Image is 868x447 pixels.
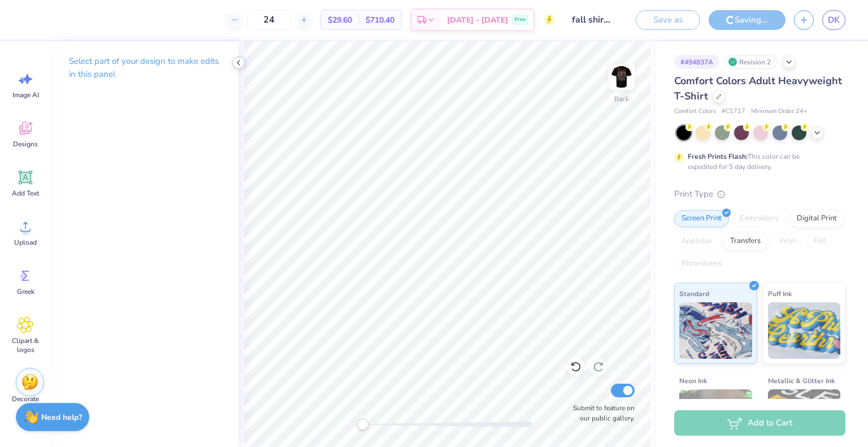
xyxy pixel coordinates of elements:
span: DK [828,14,840,27]
span: Puff Ink [768,288,792,300]
span: Standard [679,288,709,300]
input: Untitled Design [563,8,619,31]
div: Accessibility label [357,419,368,430]
div: Transfers [723,233,768,250]
span: Greek [17,287,34,296]
span: Neon Ink [679,375,707,387]
span: Add Text [12,189,39,198]
span: Comfort Colors Adult Heavyweight T-Shirt [674,74,842,103]
label: Submit to feature on our public gallery. [567,403,635,423]
span: Minimum Order: 24 + [751,107,808,116]
p: Select part of your design to make edits in this panel [69,55,220,81]
img: Back [610,66,633,88]
div: Vinyl [771,233,803,250]
span: Clipart & logos [7,336,44,354]
span: # C1717 [722,107,745,116]
div: Back [614,94,629,104]
div: Foil [806,233,833,250]
img: Neon Ink [679,389,752,446]
span: Upload [14,238,37,247]
span: $29.60 [328,14,352,26]
div: # 494837A [674,55,719,69]
strong: Fresh Prints Flash: [688,152,748,161]
span: Decorate [12,394,39,403]
div: Revision 2 [725,55,777,69]
img: Puff Ink [768,302,841,359]
span: Comfort Colors [674,107,716,116]
div: This color can be expedited for 5 day delivery. [688,151,827,172]
span: [DATE] - [DATE] [447,14,508,26]
div: Applique [674,233,719,250]
img: Standard [679,302,752,359]
a: DK [822,10,845,30]
span: Free [515,16,526,24]
img: Metallic & Glitter Ink [768,389,841,446]
span: $710.40 [366,14,394,26]
div: Print Type [674,188,845,201]
span: Image AI [12,90,39,99]
strong: Need help? [41,412,82,423]
div: Rhinestones [674,255,729,272]
div: Embroidery [732,210,786,227]
span: Metallic & Glitter Ink [768,375,835,387]
div: Digital Print [789,210,844,227]
input: – – [247,10,291,30]
span: Designs [13,140,38,149]
div: Screen Print [674,210,729,227]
